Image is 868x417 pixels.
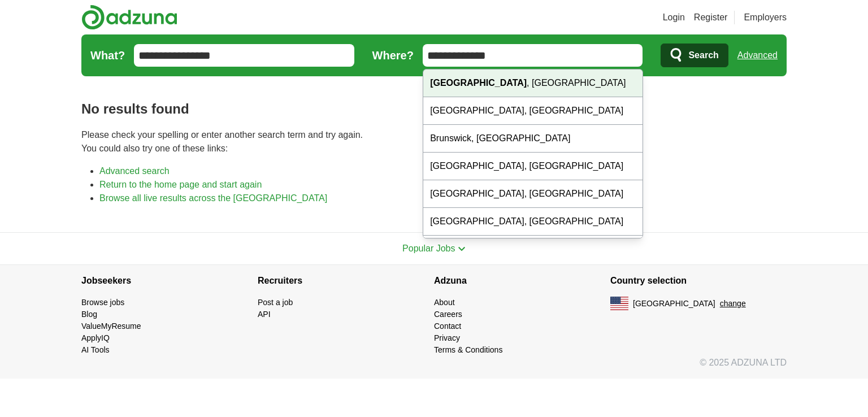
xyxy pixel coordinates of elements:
[610,297,628,310] img: US flag
[720,298,746,310] button: change
[423,153,643,180] div: [GEOGRAPHIC_DATA], [GEOGRAPHIC_DATA]
[430,78,527,88] strong: [GEOGRAPHIC_DATA]
[99,166,170,176] a: Advanced search
[81,298,124,307] a: Browse jobs
[423,125,643,153] div: Brunswick, [GEOGRAPHIC_DATA]
[688,44,718,67] span: Search
[744,11,787,24] a: Employers
[81,322,141,331] a: ValueMyResume
[423,69,643,97] div: , [GEOGRAPHIC_DATA]
[99,193,327,203] a: Browse all live results across the [GEOGRAPHIC_DATA]
[423,236,643,263] div: [GEOGRAPHIC_DATA], [GEOGRAPHIC_DATA]
[72,356,796,379] div: © 2025 ADZUNA LTD
[694,11,728,24] a: Register
[81,310,97,319] a: Blog
[81,128,787,155] p: Please check your spelling or enter another search term and try again. You could also try one of ...
[81,333,110,342] a: ApplyIQ
[423,97,643,125] div: [GEOGRAPHIC_DATA], [GEOGRAPHIC_DATA]
[81,345,110,354] a: AI Tools
[633,298,715,310] span: [GEOGRAPHIC_DATA]
[423,180,643,208] div: [GEOGRAPHIC_DATA], [GEOGRAPHIC_DATA]
[661,44,728,67] button: Search
[434,322,461,331] a: Contact
[258,298,293,307] a: Post a job
[90,47,125,64] label: What?
[434,310,462,319] a: Careers
[258,310,271,319] a: API
[663,11,685,24] a: Login
[402,244,455,253] span: Popular Jobs
[610,265,787,297] h4: Country selection
[99,180,262,189] a: Return to the home page and start again
[423,208,643,236] div: [GEOGRAPHIC_DATA], [GEOGRAPHIC_DATA]
[434,333,460,342] a: Privacy
[434,345,502,354] a: Terms & Conditions
[372,47,414,64] label: Where?
[737,44,778,67] a: Advanced
[81,5,177,30] img: Adzuna logo
[458,246,466,251] img: toggle icon
[81,99,787,119] h1: No results found
[434,298,455,307] a: About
